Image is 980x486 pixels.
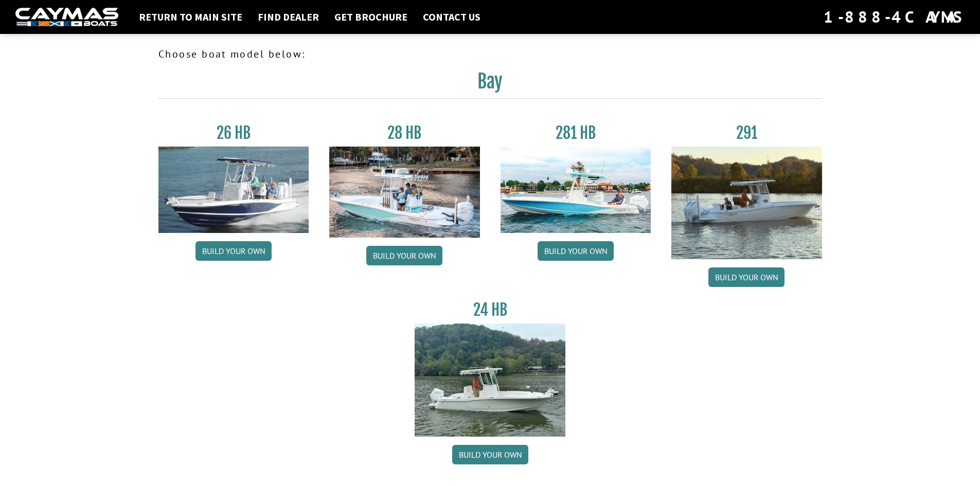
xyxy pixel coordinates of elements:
a: Build your own [195,241,272,261]
img: 291_Thumbnail.jpg [671,147,822,259]
a: Find Dealer [253,10,324,24]
a: Build your own [452,445,528,464]
img: 28_hb_thumbnail_for_caymas_connect.jpg [329,147,480,238]
p: Choose boat model below: [158,46,822,62]
img: 26_new_photo_resized.jpg [158,147,309,233]
h3: 28 HB [329,123,480,142]
h2: Bay [158,70,822,99]
h3: 26 HB [158,123,309,142]
div: 1-888-4CAYMAS [824,6,965,28]
a: Build your own [708,267,785,287]
a: Return to main site [134,10,247,24]
h3: 291 [671,123,822,142]
img: white-logo-c9c8dbefe5ff5ceceb0f0178aa75bf4bb51f6bca0971e226c86eb53dfe498488.png [15,8,118,27]
a: Build your own [538,241,614,261]
a: Build your own [366,246,442,265]
a: Contact Us [418,10,486,24]
img: 28-hb-twin.jpg [501,147,651,233]
h3: 281 HB [501,123,651,142]
img: 24_HB_thumbnail.jpg [415,323,565,436]
h3: 24 HB [415,300,565,319]
a: Get Brochure [329,10,413,24]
